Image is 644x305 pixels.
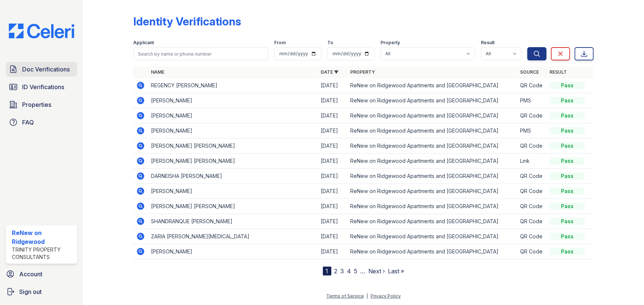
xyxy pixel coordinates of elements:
[550,127,585,134] div: Pass
[550,69,567,75] a: Result
[19,287,42,296] span: Sign out
[347,78,517,93] td: ReNew on Ridgewood Apartments and [GEOGRAPHIC_DATA]
[6,80,77,94] a: ID Verifications
[517,184,547,199] td: QR Code
[347,267,351,275] a: 4
[517,108,547,123] td: QR Code
[3,267,80,281] a: Account
[19,270,42,278] span: Account
[22,100,51,109] span: Properties
[6,97,77,112] a: Properties
[318,244,347,259] td: [DATE]
[517,169,547,184] td: QR Code
[6,115,77,130] a: FAQ
[318,184,347,199] td: [DATE]
[550,203,585,210] div: Pass
[347,139,517,154] td: ReNew on Ridgewood Apartments and [GEOGRAPHIC_DATA]
[347,93,517,108] td: ReNew on Ridgewood Apartments and [GEOGRAPHIC_DATA]
[148,78,318,93] td: REGENCY [PERSON_NAME]
[347,199,517,214] td: ReNew on Ridgewood Apartments and [GEOGRAPHIC_DATA]
[274,40,286,46] label: From
[347,214,517,229] td: ReNew on Ridgewood Apartments and [GEOGRAPHIC_DATA]
[148,154,318,169] td: [PERSON_NAME] [PERSON_NAME]
[550,97,585,104] div: Pass
[151,69,164,75] a: Name
[347,244,517,259] td: ReNew on Ridgewood Apartments and [GEOGRAPHIC_DATA]
[326,293,364,299] a: Terms of Service
[350,69,375,75] a: Property
[517,139,547,154] td: QR Code
[148,139,318,154] td: [PERSON_NAME] [PERSON_NAME]
[148,229,318,244] td: ZARIA [PERSON_NAME][MEDICAL_DATA]
[148,199,318,214] td: [PERSON_NAME] [PERSON_NAME]
[517,244,547,259] td: QR Code
[369,267,385,275] a: Next ›
[6,62,77,77] a: Doc Verifications
[133,40,154,46] label: Applicant
[321,69,338,75] a: Date ▼
[550,82,585,89] div: Pass
[318,154,347,169] td: [DATE]
[354,267,358,275] a: 5
[148,214,318,229] td: SHANDRANQUE [PERSON_NAME]
[517,93,547,108] td: PMS
[550,112,585,119] div: Pass
[22,118,34,127] span: FAQ
[550,157,585,165] div: Pass
[361,267,366,276] span: …
[347,229,517,244] td: ReNew on Ridgewood Apartments and [GEOGRAPHIC_DATA]
[3,24,80,38] img: CE_Logo_Blue-a8612792a0a2168367f1c8372b55b34899dd931a85d93a1a3d3e32e68fde9ad4.png
[517,123,547,139] td: PMS
[148,184,318,199] td: [PERSON_NAME]
[318,229,347,244] td: [DATE]
[22,83,64,91] span: ID Verifications
[371,293,401,299] a: Privacy Policy
[520,69,539,75] a: Source
[148,244,318,259] td: [PERSON_NAME]
[347,184,517,199] td: ReNew on Ridgewood Apartments and [GEOGRAPHIC_DATA]
[388,267,404,275] a: Last »
[550,248,585,255] div: Pass
[347,169,517,184] td: ReNew on Ridgewood Apartments and [GEOGRAPHIC_DATA]
[347,154,517,169] td: ReNew on Ridgewood Apartments and [GEOGRAPHIC_DATA]
[550,187,585,195] div: Pass
[318,199,347,214] td: [DATE]
[550,172,585,180] div: Pass
[347,123,517,139] td: ReNew on Ridgewood Apartments and [GEOGRAPHIC_DATA]
[341,267,344,275] a: 3
[366,293,368,299] div: |
[318,93,347,108] td: [DATE]
[12,246,74,261] div: Trinity Property Consultants
[148,169,318,184] td: DARNEISHA [PERSON_NAME]
[550,218,585,225] div: Pass
[148,93,318,108] td: [PERSON_NAME]
[327,40,333,46] label: To
[517,229,547,244] td: QR Code
[12,228,74,246] div: ReNew on Ridgewood
[380,40,400,46] label: Property
[133,47,268,60] input: Search by name or phone number
[347,108,517,123] td: ReNew on Ridgewood Apartments and [GEOGRAPHIC_DATA]
[517,78,547,93] td: QR Code
[148,123,318,139] td: [PERSON_NAME]
[318,139,347,154] td: [DATE]
[517,154,547,169] td: Link
[148,108,318,123] td: [PERSON_NAME]
[323,267,331,276] div: 1
[550,142,585,150] div: Pass
[318,108,347,123] td: [DATE]
[318,78,347,93] td: [DATE]
[318,169,347,184] td: [DATE]
[517,214,547,229] td: QR Code
[334,267,338,275] a: 2
[133,15,241,28] div: Identity Verifications
[318,214,347,229] td: [DATE]
[550,233,585,240] div: Pass
[517,199,547,214] td: QR Code
[3,284,80,299] a: Sign out
[481,40,495,46] label: Result
[318,123,347,139] td: [DATE]
[22,65,70,74] span: Doc Verifications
